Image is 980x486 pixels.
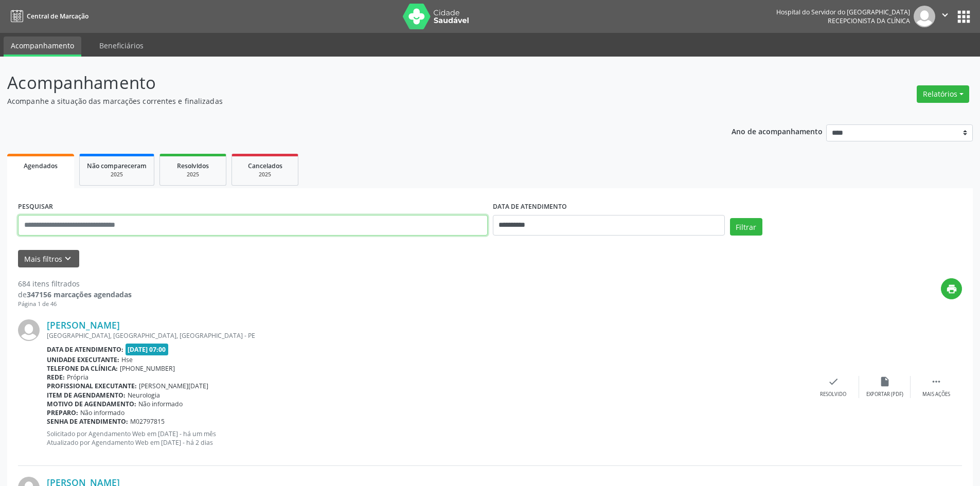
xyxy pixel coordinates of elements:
[18,278,132,289] div: 684 itens filtrados
[493,199,567,215] label: DATA DE ATENDIMENTO
[47,319,120,331] a: [PERSON_NAME]
[62,253,74,264] i: keyboard_arrow_down
[4,37,81,57] a: Acompanhamento
[730,218,762,236] button: Filtrar
[828,16,910,25] span: Recepcionista da clínica
[121,355,133,364] span: Hse
[126,344,169,355] span: [DATE] 07:00
[7,8,88,25] a: Central de Marcação
[47,331,808,340] div: [GEOGRAPHIC_DATA], [GEOGRAPHIC_DATA], [GEOGRAPHIC_DATA] - PE
[931,376,942,387] i: 
[47,400,136,408] b: Motivo de agendamento:
[80,408,124,417] span: Não informado
[946,283,957,295] i: print
[941,278,962,299] button: print
[120,364,175,373] span: [PHONE_NUMBER]
[87,171,147,178] div: 2025
[47,382,137,390] b: Profissional executante:
[87,161,147,170] span: Não compareceram
[18,300,132,309] div: Página 1 de 46
[47,391,126,400] b: Item de agendamento:
[47,429,808,447] p: Solicitado por Agendamento Web em [DATE] - há um mês Atualizado por Agendamento Web em [DATE] - h...
[47,373,65,382] b: Rede:
[47,345,123,354] b: Data de atendimento:
[67,373,88,382] span: Própria
[18,250,79,268] button: Mais filtroskeyboard_arrow_down
[248,161,282,170] span: Cancelados
[732,124,823,137] p: Ano de acompanhamento
[18,289,132,300] div: de
[776,8,910,16] div: Hospital do Servidor do [GEOGRAPHIC_DATA]
[47,355,119,364] b: Unidade executante:
[167,171,219,178] div: 2025
[820,391,846,398] div: Resolvido
[177,161,209,170] span: Resolvidos
[128,391,160,400] span: Neurologia
[914,6,935,27] img: img
[27,290,132,299] strong: 347156 marcações agendadas
[917,85,969,103] button: Relatórios
[7,96,683,106] p: Acompanhe a situação das marcações correntes e finalizadas
[18,199,53,215] label: PESQUISAR
[922,391,950,398] div: Mais ações
[935,6,955,27] button: 
[239,171,291,178] div: 2025
[47,408,78,417] b: Preparo:
[828,376,839,387] i: check
[47,417,128,426] b: Senha de atendimento:
[18,319,40,341] img: img
[866,391,903,398] div: Exportar (PDF)
[7,70,683,96] p: Acompanhamento
[27,12,88,21] span: Central de Marcação
[939,9,951,21] i: 
[92,37,151,55] a: Beneficiários
[138,400,183,408] span: Não informado
[24,161,58,170] span: Agendados
[955,8,973,26] button: apps
[47,364,118,373] b: Telefone da clínica:
[879,376,890,387] i: insert_drive_file
[139,382,208,390] span: [PERSON_NAME][DATE]
[130,417,165,426] span: M02797815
